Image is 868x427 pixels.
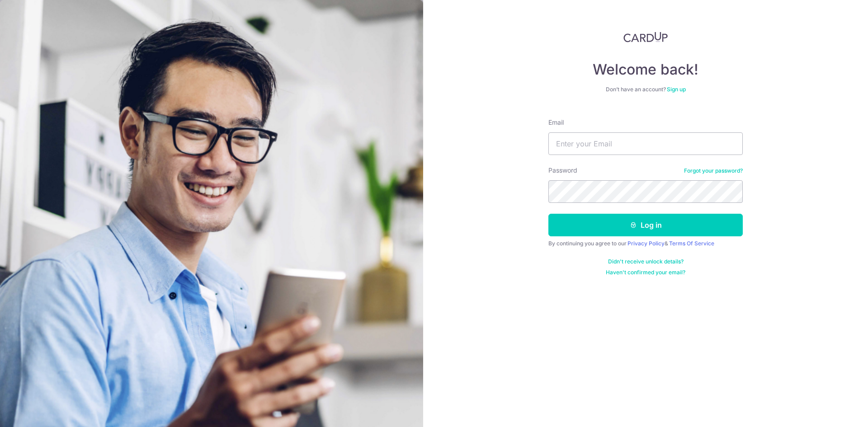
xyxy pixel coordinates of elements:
[623,32,668,42] img: CardUp Logo
[606,269,685,276] a: Haven't confirmed your email?
[684,167,743,174] a: Forgot your password?
[627,240,665,247] a: Privacy Policy
[548,240,743,247] div: By continuing you agree to our &
[548,166,577,175] label: Password
[548,61,743,79] h4: Welcome back!
[548,118,564,127] label: Email
[548,132,743,155] input: Enter your Email
[548,214,743,236] button: Log in
[548,86,743,93] div: Don’t have an account?
[669,240,714,247] a: Terms Of Service
[608,258,684,265] a: Didn't receive unlock details?
[667,86,686,93] a: Sign up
